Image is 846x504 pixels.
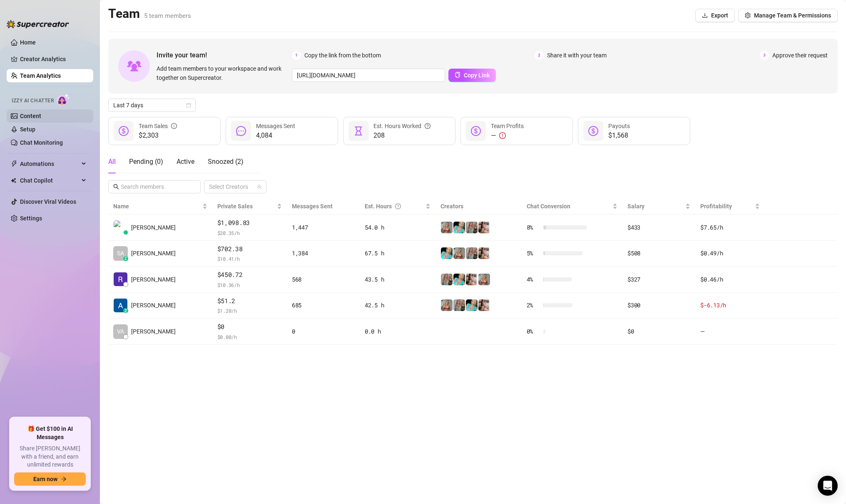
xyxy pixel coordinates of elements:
span: Salary [627,203,644,210]
span: copy [455,72,460,78]
span: [PERSON_NAME] [131,249,176,258]
div: Est. Hours Worked [373,121,430,131]
img: Emily [453,274,465,285]
span: $0 [217,322,282,332]
span: 8 % [527,223,540,232]
span: $ 20.35 /h [217,229,282,237]
img: Mishamai [478,299,490,311]
img: Laura [466,222,478,233]
span: Export [711,12,728,19]
div: z [123,256,128,261]
button: Export [695,9,735,22]
img: Rose Cazares [114,272,127,286]
a: Settings [20,215,42,222]
span: Private Sales [217,203,253,210]
input: Search members [121,182,189,191]
span: question-circle [395,202,401,211]
button: Copy Link [448,69,496,82]
img: Laura [441,299,453,311]
div: 0.0 h [365,327,430,336]
div: 685 [292,301,355,310]
span: Messages Sent [256,123,295,129]
img: Laura [441,222,453,233]
div: $508 [627,249,690,258]
span: question-circle [425,121,430,131]
span: team [257,184,262,189]
th: Creators [435,198,522,215]
span: 2 [535,51,544,60]
span: 5 team members [144,12,191,20]
span: Earn now [33,476,57,482]
a: Content [20,113,41,119]
div: $-6.13 /h [700,301,759,310]
a: Setup [20,126,35,133]
a: Chat Monitoring [20,139,63,146]
span: 4,084 [256,131,295,141]
span: Add team members to your workspace and work together on Supercreator. [157,64,289,82]
span: arrow-right [61,476,67,482]
img: Emily [441,247,453,259]
img: Laura [441,274,453,285]
h2: Team [108,6,191,22]
img: Emily [466,299,478,311]
div: z [123,308,128,313]
img: Mishamai [478,247,490,259]
span: $2,303 [139,131,177,141]
span: Snoozed ( 2 ) [208,158,244,166]
span: $ 1.20 /h [217,306,282,315]
div: $327 [627,275,690,284]
div: Est. Hours [365,202,424,211]
div: All [108,157,116,167]
img: Mishamai [478,222,490,233]
div: 43.5 h [365,275,430,284]
div: 67.5 h [365,249,430,258]
span: [PERSON_NAME] [131,301,176,310]
span: info-circle [171,121,177,131]
img: Chat Copilot [11,178,16,183]
div: 568 [292,275,355,284]
span: $ 10.36 /h [217,281,282,289]
div: $0.46 /h [700,275,759,284]
span: setting [745,12,751,18]
span: $ 0.00 /h [217,333,282,341]
div: Open Intercom Messenger [818,476,838,496]
div: $0 [627,327,690,336]
span: [PERSON_NAME] [131,275,176,284]
div: Pending ( 0 ) [129,157,163,167]
span: 208 [373,131,430,141]
div: $433 [627,223,690,232]
img: Emily [453,222,465,233]
span: 4 % [527,275,540,284]
span: Name [113,202,201,211]
span: calendar [186,103,191,108]
span: 🎁 Get $100 in AI Messages [14,425,86,441]
img: AMANDA LOZANO [114,299,127,312]
button: Manage Team & Permissions [738,9,838,22]
a: Discover Viral Videos [20,198,76,205]
a: Home [20,39,36,46]
span: $51.2 [217,296,282,306]
span: Copy the link from the bottom [304,51,381,60]
a: Creator Analytics [20,52,87,66]
span: Active [177,158,194,166]
span: message [236,126,246,136]
span: dollar-circle [119,126,129,136]
span: Last 7 days [113,99,191,111]
button: Earn nowarrow-right [14,472,86,486]
span: Team Profits [491,123,524,129]
img: Laura [466,247,478,259]
img: Laura [478,274,490,285]
span: $1,098.83 [217,218,282,228]
span: Approve their request [772,51,828,60]
span: 0 % [527,327,540,336]
span: hourglass [353,126,363,136]
span: dollar-circle [471,126,481,136]
a: Team Analytics [20,72,61,79]
img: Mishamai [466,274,478,285]
img: AI Chatter [57,94,70,106]
img: Laura [453,247,465,259]
span: Messages Sent [292,203,333,210]
span: Chat Copilot [20,174,79,187]
span: thunderbolt [11,161,17,167]
span: [PERSON_NAME] [131,223,176,232]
